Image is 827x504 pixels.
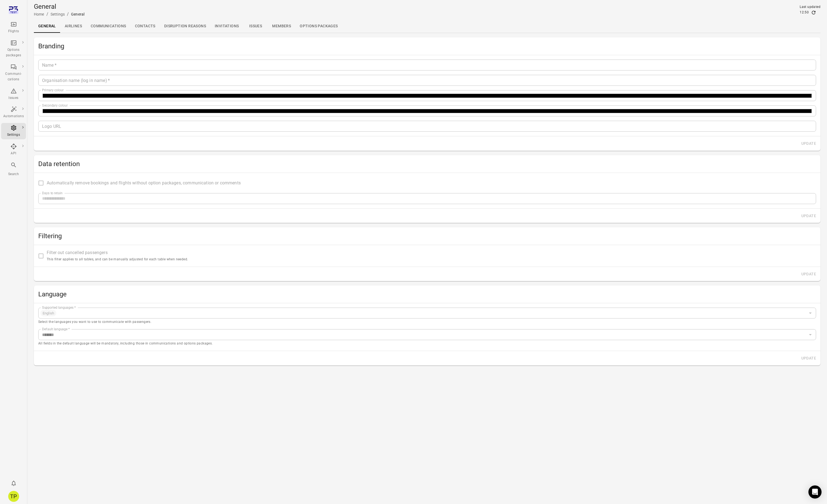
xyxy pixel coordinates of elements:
[60,20,86,33] a: Airlines
[42,305,76,310] label: Supported languages
[38,319,816,325] p: Select the languages you want to use to communicate with passengers.
[8,491,19,502] div: TP
[67,11,69,17] li: /
[38,160,816,168] h2: Data retention
[38,341,816,346] p: All fields in the default language will be mandatory, including those in communications and optio...
[47,249,188,262] span: Filter out cancelled passengers
[800,10,809,15] div: 12:50
[38,42,816,51] h2: Branding
[808,485,822,499] div: Open Intercom Messenger
[3,114,24,119] div: Automations
[3,47,24,58] div: Options packages
[1,123,26,139] a: Settings
[131,20,160,33] a: Contacts
[3,172,24,177] div: Search
[1,62,26,84] a: Communi-cations
[3,71,24,82] div: Communi-cations
[1,86,26,102] a: Issues
[71,11,84,17] div: General
[1,19,26,36] a: Flights
[811,10,816,15] button: Refresh data
[51,12,65,16] a: Settings
[210,20,243,33] a: Invitations
[47,180,241,186] span: Automatically remove bookings and flights without option packages, communication or comments
[3,132,24,138] div: Settings
[160,20,210,33] a: Disruption reasons
[38,290,816,299] h2: Language
[42,327,70,331] label: Default language
[243,20,268,33] a: Issues
[34,11,84,17] nav: Breadcrumbs
[3,29,24,34] div: Flights
[8,478,19,489] button: Notifications
[86,20,131,33] a: Communications
[1,104,26,121] a: Automations
[42,103,68,108] label: Secondary colour
[3,151,24,156] div: API
[34,2,84,11] h1: General
[3,95,24,101] div: Issues
[1,160,26,178] button: Search
[42,191,63,195] label: Days to retain
[34,20,820,33] div: Local navigation
[6,489,21,504] button: Tómas Páll Máté
[268,20,295,33] a: Members
[1,38,26,60] a: Options packages
[34,12,44,16] a: Home
[295,20,342,33] a: Options packages
[42,88,64,92] label: Primary colour
[34,20,60,33] a: General
[800,4,820,10] div: Last updated
[1,142,26,158] a: API
[46,11,48,17] li: /
[38,232,816,240] h2: Filtering
[47,257,188,262] p: This filter applies to all tables, and can be manually adjusted for each table when needed.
